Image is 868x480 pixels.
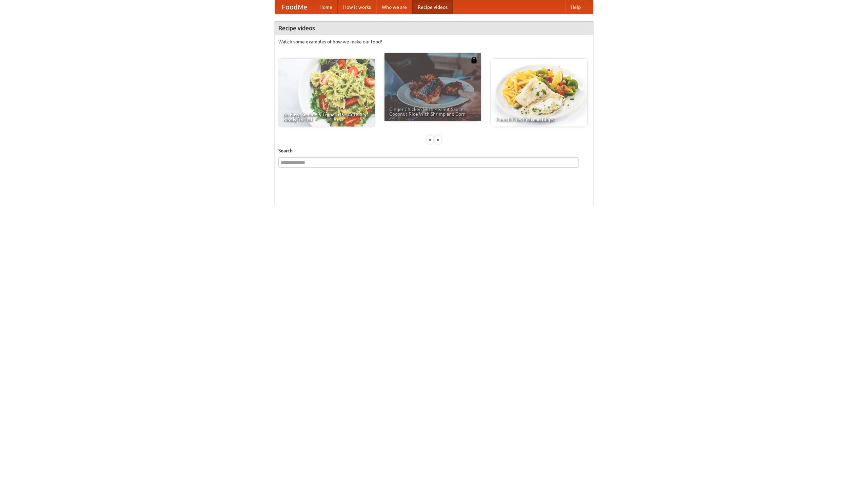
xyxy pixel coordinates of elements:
[278,59,375,127] a: An Easy, Summery Tomato Pasta That's Ready for Fall
[314,0,338,14] a: Home
[376,0,412,14] a: Who we are
[471,57,477,63] img: 483408.png
[278,147,590,154] h5: Search
[275,21,593,35] h4: Recipe videos
[338,0,376,14] a: How it works
[275,0,314,14] a: FoodMe
[435,135,441,144] div: »
[496,117,583,122] span: French Fries Fish and Chips
[412,0,453,14] a: Recipe videos
[427,135,433,144] div: «
[283,112,370,122] span: An Easy, Summery Tomato Pasta That's Ready for Fall
[491,59,587,127] a: French Fries Fish and Chips
[565,0,586,14] a: Help
[278,38,590,45] p: Watch some examples of how we make our food!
